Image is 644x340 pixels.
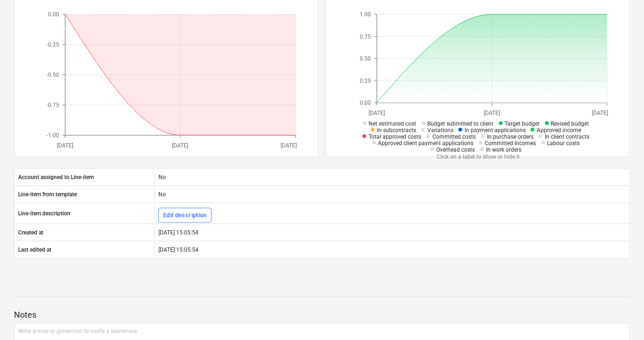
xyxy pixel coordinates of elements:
[158,208,212,223] button: Edit description
[163,210,207,221] div: Edit description
[47,72,59,78] tspan: -0.50
[486,147,522,153] span: In work orders
[18,210,70,218] p: Line-item description
[47,102,59,108] tspan: -0.75
[484,110,500,117] tspan: [DATE]
[57,143,74,149] tspan: [DATE]
[18,191,77,199] p: Line-item from template
[18,246,51,254] p: Last edited at
[14,309,630,320] p: Notes
[369,120,417,127] span: Net estimated cost
[360,11,371,18] tspan: 1.00
[154,225,630,240] div: [DATE] 15:05:54
[485,140,536,147] span: Committed incomes
[48,11,59,18] tspan: 0.00
[551,120,589,127] span: Revised budget
[18,173,94,181] p: Account assigned to Line-item
[360,33,371,40] tspan: 0.75
[487,133,534,140] span: In purchase orders
[545,133,589,140] span: In client contracts
[360,100,371,106] tspan: 0.00
[437,147,475,153] span: Overhead costs
[505,120,540,127] span: Target budget
[369,110,385,117] tspan: [DATE]
[428,120,494,127] span: Budget submitted to client
[47,132,59,139] tspan: -1.00
[154,170,630,185] div: No
[465,127,526,133] span: In payment applications
[369,133,421,140] span: Total approved costs
[378,140,474,147] span: Approved client payment applications
[427,127,453,133] span: Variations
[597,295,644,340] iframe: Chat Widget
[432,133,476,140] span: Committed costs
[281,143,297,149] tspan: [DATE]
[360,55,371,62] tspan: 0.50
[360,78,371,84] tspan: 0.25
[47,41,59,48] tspan: -0.25
[154,242,630,257] div: [DATE] 15:05:54
[377,127,416,133] span: In subcontracts
[154,187,630,202] div: No
[172,143,189,149] tspan: [DATE]
[537,127,581,133] span: Approved income
[548,140,580,147] span: Labour costs
[592,110,609,117] tspan: [DATE]
[349,153,607,161] p: Click on a label to show or hide it
[18,229,43,237] p: Created at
